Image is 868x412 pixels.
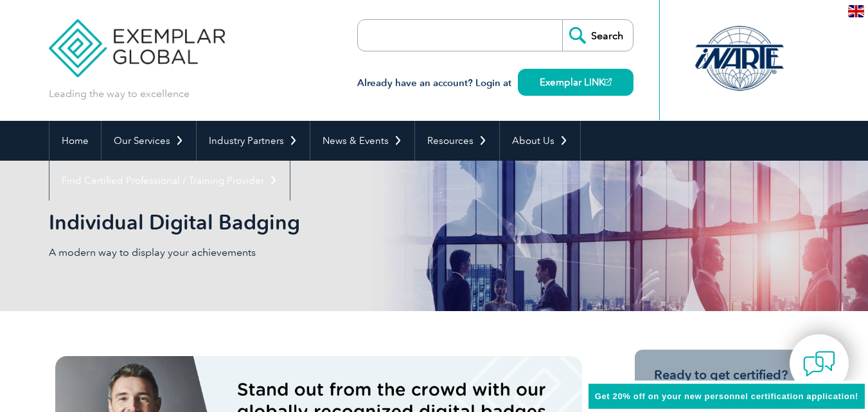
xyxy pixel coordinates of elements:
h3: Ready to get certified? [654,367,801,383]
img: en [848,5,864,17]
a: Exemplar LINK [518,69,633,96]
a: Industry Partners [197,121,310,161]
p: Leading the way to excellence [49,87,190,101]
a: Our Services [102,121,196,161]
img: open_square.png [605,78,612,85]
img: contact-chat.png [803,348,835,380]
input: Search [562,20,633,51]
span: Get 20% off on your new personnel certification application! [595,391,858,401]
h2: Individual Digital Badging [49,212,589,233]
a: News & Events [310,121,414,161]
p: A modern way to display your achievements [49,246,434,260]
h3: Already have an account? Login at [357,75,633,91]
a: Home [49,121,101,161]
a: Find Certified Professional / Training Provider [49,161,290,201]
a: Resources [415,121,499,161]
a: About Us [500,121,580,161]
